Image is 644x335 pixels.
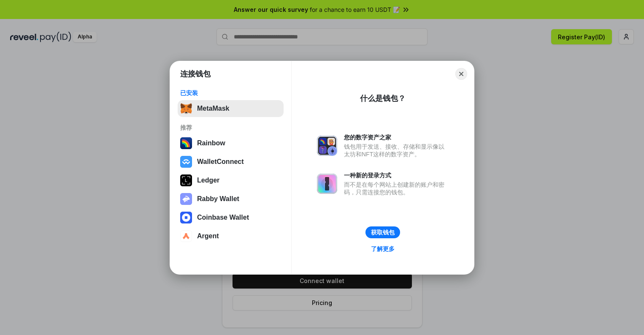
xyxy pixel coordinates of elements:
img: svg+xml,%3Csvg%20width%3D%2228%22%20height%3D%2228%22%20viewBox%3D%220%200%2028%2028%22%20fill%3D... [180,212,192,223]
button: 获取钱包 [365,226,400,238]
div: 钱包用于发送、接收、存储和显示像以太坊和NFT这样的数字资产。 [344,143,449,158]
button: Coinbase Wallet [178,209,284,226]
img: svg+xml,%3Csvg%20xmlns%3D%22http%3A%2F%2Fwww.w3.org%2F2000%2Fsvg%22%20width%3D%2228%22%20height%3... [180,174,192,186]
div: Rainbow [197,139,225,147]
div: Coinbase Wallet [197,214,249,221]
div: 获取钱包 [371,229,395,236]
div: MetaMask [197,105,229,112]
div: 了解更多 [371,245,395,253]
a: 了解更多 [366,243,400,254]
div: Rabby Wallet [197,195,239,203]
div: 而不是在每个网站上创建新的账户和密码，只需连接您的钱包。 [344,181,449,196]
h1: 连接钱包 [180,69,211,79]
button: WalletConnect [178,153,284,170]
div: 您的数字资产之家 [344,133,449,141]
div: 一种新的登录方式 [344,172,449,179]
img: svg+xml,%3Csvg%20xmlns%3D%22http%3A%2F%2Fwww.w3.org%2F2000%2Fsvg%22%20fill%3D%22none%22%20viewBox... [317,174,337,194]
div: 推荐 [180,124,281,131]
button: Rainbow [178,135,284,152]
button: Close [455,68,467,80]
button: Rabby Wallet [178,191,284,207]
img: svg+xml,%3Csvg%20xmlns%3D%22http%3A%2F%2Fwww.w3.org%2F2000%2Fsvg%22%20fill%3D%22none%22%20viewBox... [317,136,337,156]
button: MetaMask [178,100,284,117]
button: Argent [178,228,284,245]
img: svg+xml,%3Csvg%20width%3D%2228%22%20height%3D%2228%22%20viewBox%3D%220%200%2028%2028%22%20fill%3D... [180,156,192,168]
button: Ledger [178,172,284,189]
div: Ledger [197,177,219,184]
img: svg+xml,%3Csvg%20fill%3D%22none%22%20height%3D%2233%22%20viewBox%3D%220%200%2035%2033%22%20width%... [180,103,192,114]
img: svg+xml,%3Csvg%20xmlns%3D%22http%3A%2F%2Fwww.w3.org%2F2000%2Fsvg%22%20fill%3D%22none%22%20viewBox... [180,193,192,205]
div: 已安装 [180,89,281,97]
div: 什么是钱包？ [360,93,406,103]
div: Argent [197,232,219,240]
div: WalletConnect [197,158,244,166]
img: svg+xml,%3Csvg%20width%3D%22120%22%20height%3D%22120%22%20viewBox%3D%220%200%20120%20120%22%20fil... [180,137,192,149]
img: svg+xml,%3Csvg%20width%3D%2228%22%20height%3D%2228%22%20viewBox%3D%220%200%2028%2028%22%20fill%3D... [180,230,192,242]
